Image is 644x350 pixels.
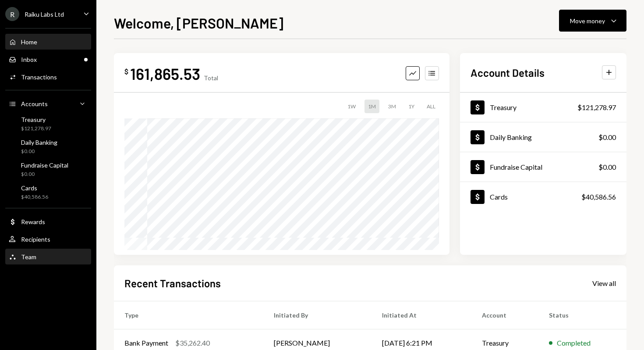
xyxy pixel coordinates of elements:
[5,249,91,264] a: Team
[5,113,91,134] a: Treasury$121,278.97
[204,74,218,82] div: Total
[5,7,19,21] div: R
[124,276,221,290] h2: Recent Transactions
[460,93,626,122] a: Treasury$121,278.97
[124,67,128,76] div: $
[21,193,48,201] div: $40,586.56
[570,16,605,25] div: Move money
[598,132,616,143] div: $0.00
[557,338,591,348] div: Completed
[21,100,48,107] div: Accounts
[21,139,57,146] div: Daily Banking
[5,182,91,203] a: Cards$40,586.56
[5,231,91,247] a: Recipients
[5,136,91,157] a: Daily Banking$0.00
[21,38,37,46] div: Home
[21,116,51,123] div: Treasury
[21,253,36,261] div: Team
[21,236,50,243] div: Recipients
[592,278,616,288] a: View all
[471,65,545,80] h2: Account Details
[21,148,57,155] div: $0.00
[5,214,91,229] a: Rewards
[5,69,91,85] a: Transactions
[5,51,91,67] a: Inbox
[577,102,616,113] div: $121,278.97
[21,218,45,225] div: Rewards
[592,279,616,288] div: View all
[490,133,532,141] div: Daily Banking
[364,100,379,113] div: 1M
[559,10,626,32] button: Move money
[21,125,51,132] div: $121,278.97
[175,338,210,348] div: $35,262.40
[490,103,517,111] div: Treasury
[581,192,616,202] div: $40,586.56
[460,122,626,152] a: Daily Banking$0.00
[490,163,542,171] div: Fundraise Capital
[21,184,48,192] div: Cards
[25,11,64,18] div: Raiku Labs Ltd
[114,14,283,32] h1: Welcome, [PERSON_NAME]
[344,100,359,113] div: 1W
[21,161,68,169] div: Fundraise Capital
[471,301,538,329] th: Account
[114,301,263,329] th: Type
[130,64,200,83] div: 161,865.53
[263,301,372,329] th: Initiated By
[405,100,418,113] div: 1Y
[372,301,472,329] th: Initiated At
[460,182,626,211] a: Cards$40,586.56
[423,100,439,113] div: ALL
[21,56,37,63] div: Inbox
[21,73,57,81] div: Transactions
[490,193,508,201] div: Cards
[598,162,616,172] div: $0.00
[5,159,91,180] a: Fundraise Capital$0.00
[21,171,68,178] div: $0.00
[5,96,91,111] a: Accounts
[538,301,626,329] th: Status
[5,34,91,50] a: Home
[460,152,626,182] a: Fundraise Capital$0.00
[124,338,168,348] div: Bank Payment
[385,100,400,113] div: 3M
